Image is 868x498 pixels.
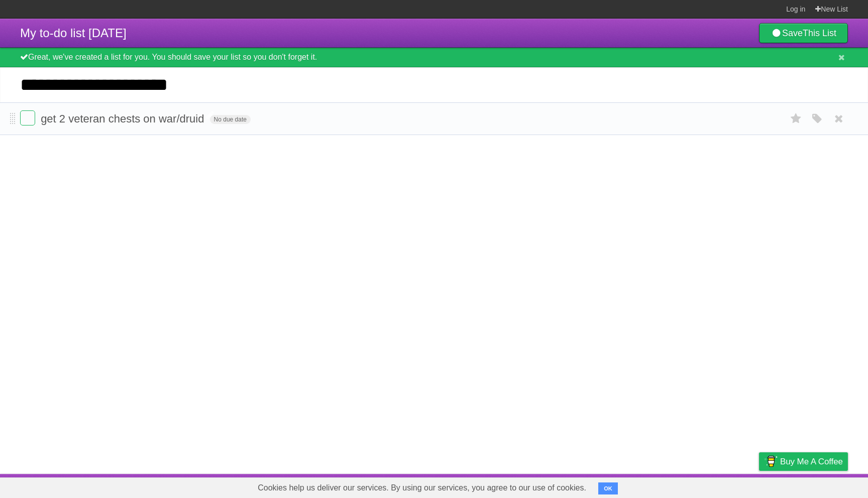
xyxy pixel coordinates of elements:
[712,476,734,495] a: Terms
[20,26,127,40] span: My to-do list [DATE]
[803,28,836,38] b: This List
[210,115,251,124] span: No due date
[248,478,596,498] span: Cookies help us deliver our services. By using our services, you agree to our use of cookies.
[625,476,646,495] a: About
[787,110,806,127] label: Star task
[780,453,843,470] span: Buy me a coffee
[598,482,618,494] button: OK
[659,476,699,495] a: Developers
[20,110,35,126] label: Done
[41,112,206,125] span: get 2 veteran chests on war/druid
[759,23,848,43] a: SaveThis List
[746,476,772,495] a: Privacy
[785,476,848,495] a: Suggest a feature
[764,453,778,470] img: Buy me a coffee
[759,452,848,471] a: Buy me a coffee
